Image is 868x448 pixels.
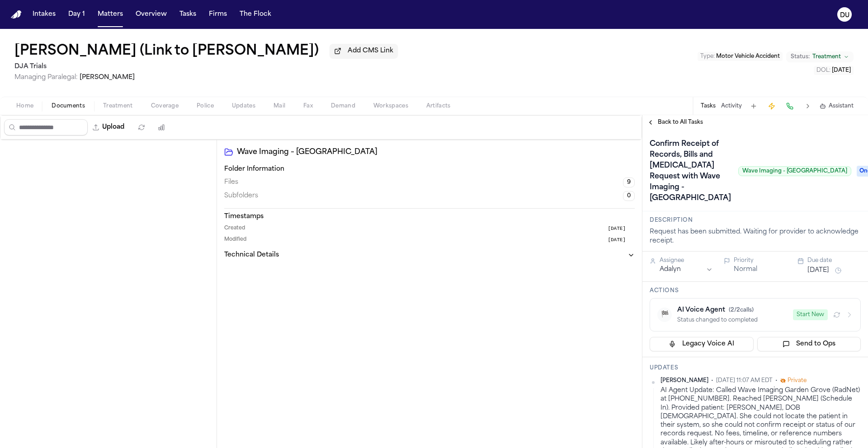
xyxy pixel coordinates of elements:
span: Documents [52,103,85,110]
span: Coverage [151,103,179,110]
button: Add CMS Link [330,44,398,58]
span: Fax [303,103,313,110]
span: Motor Vehicle Accident [716,54,780,59]
span: 🏁 [661,310,669,319]
span: Private [788,377,807,384]
button: Legacy Voice AI [650,337,754,351]
span: Police [197,103,214,110]
text: DU [840,12,849,19]
button: Send to Ops [757,337,861,351]
button: Start New [793,309,828,320]
button: Edit DOL: 2025-01-11 [814,66,854,75]
div: Due date [807,257,861,264]
span: [DATE] [608,225,626,233]
button: Edit Type: Motor Vehicle Accident [698,52,783,61]
h3: Actions [650,287,861,294]
button: Change status from Treatment [786,51,854,62]
span: Type : [700,54,715,59]
span: Back to All Tasks [658,119,703,126]
div: Assignee [660,257,713,264]
span: ( 2 / 2 calls) [729,308,754,313]
button: [DATE] [807,266,829,275]
h3: Folder Information [224,165,635,174]
button: Firms [205,6,231,23]
button: Assistant [820,103,854,110]
span: [DATE] [608,236,626,244]
span: Add CMS Link [348,47,393,56]
div: Priority [734,257,787,264]
span: Treatment [103,103,133,110]
button: Normal [734,265,757,274]
span: Workspaces [373,103,408,110]
span: • [775,377,778,384]
button: Day 1 [65,6,89,23]
button: Create Immediate Task [765,100,778,112]
span: 9 [623,177,635,187]
span: Updates [232,103,255,110]
h1: [PERSON_NAME] (Link to [PERSON_NAME]) [14,43,319,60]
span: Managing Paralegal: [14,74,78,81]
button: Upload [88,119,130,135]
button: Overview [132,6,170,23]
div: AI Voice Agent [677,306,788,315]
a: Home [11,10,22,19]
img: Finch Logo [11,10,22,19]
span: DOL : [816,68,830,73]
button: Activity [721,103,742,110]
div: Request has been submitted. Waiting for provider to acknowledge receipt. [650,228,861,246]
h3: Technical Details [224,251,279,260]
div: Status changed to completed [677,317,788,324]
span: [DATE] 11:07 AM EDT [716,377,773,384]
h1: Confirm Receipt of Records, Bills and [MEDICAL_DATA] Request with Wave Imaging - [GEOGRAPHIC_DATA] [646,137,735,205]
span: Artifacts [426,103,451,110]
button: [DATE] [608,225,635,233]
button: 🏁AI Voice Agent(2/2calls)Status changed to completedStart New [650,298,861,331]
span: Wave Imaging - [GEOGRAPHIC_DATA] [738,166,851,176]
h3: Timestamps [224,212,635,221]
span: Modified [224,236,246,244]
span: [PERSON_NAME] [80,74,135,81]
button: Add Task [747,100,760,112]
span: Files [224,178,238,187]
button: Back to All Tasks [642,119,708,126]
button: Technical Details [224,251,635,260]
span: [DATE] [832,68,851,73]
span: Treatment [812,53,841,61]
button: Tasks [176,6,200,23]
span: [PERSON_NAME] [660,377,708,384]
button: Tasks [701,103,716,110]
button: Make a Call [783,100,796,112]
h2: Wave Imaging – [GEOGRAPHIC_DATA] [237,147,635,158]
button: Matters [94,6,127,23]
h3: Updates [650,364,861,372]
button: [DATE] [608,236,635,244]
span: Mail [274,103,285,110]
button: Intakes [29,6,59,23]
button: Edit matter name [14,43,319,60]
span: • [711,377,713,384]
h3: Description [650,217,861,224]
span: Status: [791,53,810,61]
span: 0 [623,191,635,201]
span: Subfolders [224,191,258,201]
h2: DJA Trials [14,61,398,72]
input: Search files [4,119,88,135]
button: Snooze task [833,265,844,276]
button: Refresh [831,309,842,320]
span: Assistant [829,103,854,110]
span: Demand [331,103,355,110]
span: Created [224,225,245,233]
span: Home [16,103,33,110]
button: The Flock [236,6,275,23]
